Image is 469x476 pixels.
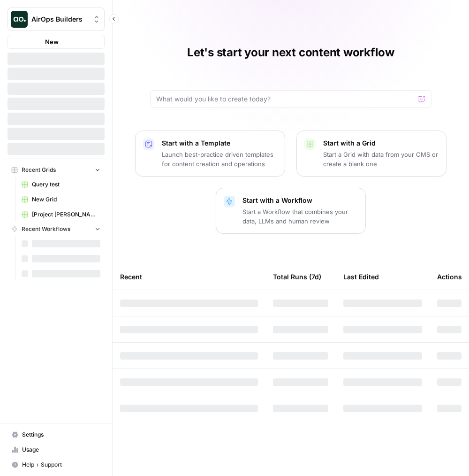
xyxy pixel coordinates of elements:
[242,207,358,226] p: Start a Workflow that combines your data, LLMs and human review
[343,264,379,290] div: Last Edited
[323,138,439,148] p: Start with a Grid
[31,15,88,24] span: AirOps Builders
[120,264,258,290] div: Recent
[8,457,105,472] button: Help + Support
[296,131,446,177] button: Start with a GridStart a Grid with data from your CMS or create a blank one
[22,225,70,233] span: Recent Workflows
[22,166,56,174] span: Recent Grids
[8,427,105,442] a: Settings
[216,188,366,234] button: Start with a WorkflowStart a Workflow that combines your data, LLMs and human review
[8,8,105,31] button: Workspace: AirOps Builders
[273,264,321,290] div: Total Runs (7d)
[323,150,439,169] p: Start a Grid with data from your CMS or create a blank one
[8,35,105,49] button: New
[17,177,105,192] a: Query test
[162,150,277,169] p: Launch best-practice driven templates for content creation and operations
[8,442,105,457] a: Usage
[162,138,277,148] p: Start with a Template
[437,264,462,290] div: Actions
[187,45,394,60] h1: Let's start your next content workflow
[8,222,105,236] button: Recent Workflows
[242,196,358,205] p: Start with a Workflow
[11,11,28,28] img: AirOps Builders Logo
[135,131,285,177] button: Start with a TemplateLaunch best-practice driven templates for content creation and operations
[32,210,100,219] span: [Project [PERSON_NAME]] Demo
[17,192,105,207] a: New Grid
[8,163,105,177] button: Recent Grids
[45,37,59,46] span: New
[22,445,100,454] span: Usage
[22,430,100,439] span: Settings
[156,94,414,104] input: What would you like to create today?
[22,461,100,469] span: Help + Support
[17,207,105,222] a: [Project [PERSON_NAME]] Demo
[32,195,100,204] span: New Grid
[32,180,100,189] span: Query test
